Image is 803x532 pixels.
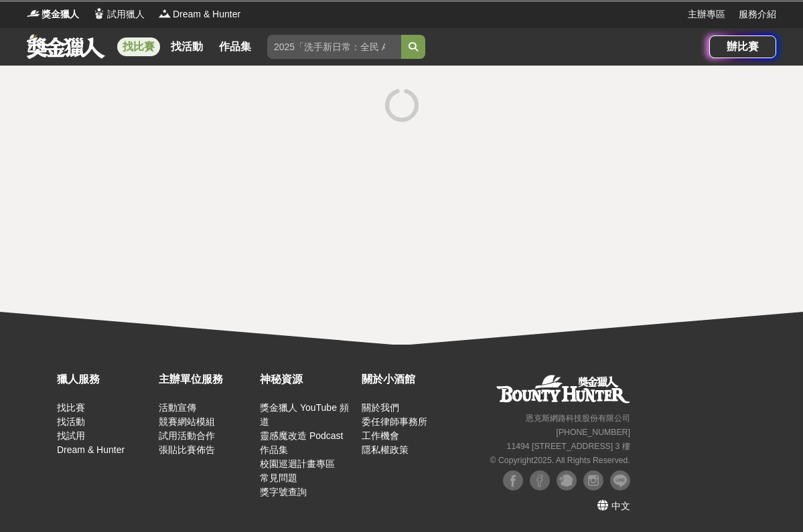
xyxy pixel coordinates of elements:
a: 作品集 [260,444,288,455]
a: 關於我們 [362,402,399,413]
div: 獵人服務 [57,371,152,387]
small: 恩克斯網路科技股份有限公司 [526,414,630,423]
a: 靈感魔改造 Podcast [260,430,343,441]
a: 服務介紹 [739,7,776,21]
div: 神秘資源 [260,371,355,387]
div: 關於小酒館 [362,371,457,387]
a: 隱私權政策 [362,444,409,455]
a: 找活動 [165,37,208,56]
a: 常見問題 [260,472,297,483]
span: 獎金獵人 [42,7,79,21]
a: 找比賽 [117,37,160,56]
a: Dream & Hunter [57,444,125,455]
div: 主辦單位服務 [159,371,254,387]
small: 11494 [STREET_ADDRESS] 3 樓 [507,442,630,451]
small: © Copyright 2025 . All Rights Reserved. [490,456,630,465]
a: Logo試用獵人 [92,7,145,21]
a: 作品集 [214,37,257,56]
a: 辦比賽 [709,35,776,58]
input: 2025「洗手新日常：全民 ALL IN」洗手歌全台徵選 [267,35,401,59]
a: 找活動 [57,416,85,427]
a: 主辦專區 [688,7,725,21]
small: [PHONE_NUMBER] [557,428,630,437]
span: Dream & Hunter [173,7,240,21]
a: 競賽網站模組 [159,416,215,427]
span: 試用獵人 [107,7,145,21]
a: 工作機會 [362,430,399,441]
a: 張貼比賽佈告 [159,444,215,455]
a: Logo獎金獵人 [27,7,79,21]
a: 獎字號查詢 [260,486,307,497]
img: LINE [610,470,630,491]
a: 活動宣傳 [159,402,196,413]
img: Facebook [530,470,550,491]
a: 試用活動合作 [159,430,215,441]
img: Logo [27,7,40,20]
img: Facebook [503,470,523,491]
a: 找比賽 [57,402,85,413]
a: LogoDream & Hunter [158,7,240,21]
a: 委任律師事務所 [362,416,427,427]
a: 校園巡迴計畫專區 [260,458,335,469]
a: 獎金獵人 YouTube 頻道 [260,402,349,427]
img: Logo [92,7,106,20]
span: 中文 [611,501,630,511]
a: 找試用 [57,430,85,441]
img: Logo [158,7,171,20]
img: Instagram [583,470,603,491]
img: Plurk [557,470,577,491]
